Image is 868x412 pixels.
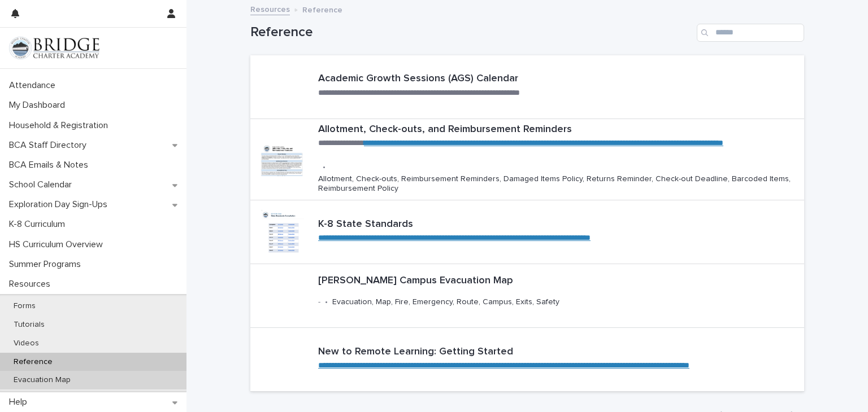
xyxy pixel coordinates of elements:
[318,346,800,358] p: New to Remote Learning: Getting Started
[5,80,64,91] p: Attendance
[5,100,74,111] p: My Dashboard
[318,124,800,136] p: Allotment, Check-outs, and Reimbursement Reminders
[697,24,804,42] input: Search
[250,2,290,15] a: Resources
[5,179,81,190] p: School Calendar
[332,297,559,307] p: Evacuation, Map, Fire, Emergency, Route, Campus, Exits, Safety
[5,219,74,230] p: K-8 Curriculum
[250,264,804,328] a: [PERSON_NAME] Campus Evacuation Map-•Evacuation, Map, Fire, Emergency, Route, Campus, Exits, Safety
[5,357,62,367] p: Reference
[5,120,117,131] p: Household & Registration
[5,301,45,311] p: Forms
[5,140,96,151] p: BCA Staff Directory
[5,320,54,330] p: Tutorials
[5,279,59,290] p: Resources
[5,339,48,348] p: Videos
[9,37,99,59] img: V1C1m3IdTEidaUdm9Hs0
[323,163,325,172] p: •
[318,73,758,85] p: Academic Growth Sessions (AGS) Calendar
[5,375,80,385] p: Evacuation Map
[318,275,754,287] p: [PERSON_NAME] Campus Evacuation Map
[5,397,36,407] p: Help
[5,199,116,210] p: Exploration Day Sign-Ups
[5,160,97,170] p: BCA Emails & Notes
[5,259,90,270] p: Summer Programs
[318,218,685,231] p: K-8 State Standards
[325,297,328,307] p: •
[5,239,112,250] p: HS Curriculum Overview
[302,3,342,15] p: Reference
[318,297,320,307] p: -
[318,174,800,194] p: Allotment, Check-outs, Reimbursement Reminders, Damaged Items Policy, Returns Reminder, Check-out...
[250,24,692,41] h1: Reference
